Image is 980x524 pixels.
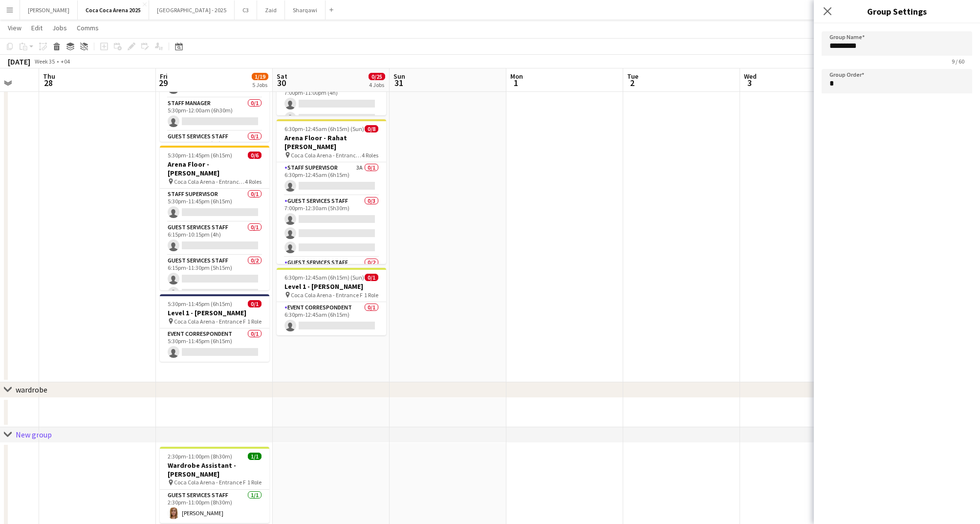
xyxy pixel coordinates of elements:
span: Tue [627,72,638,81]
button: Sharqawi [285,0,326,20]
span: 9 / 60 [944,58,972,65]
span: Coca Cola Arena - Entrance F [174,318,246,325]
app-job-card: 6:30pm-12:45am (6h15m) (Sun)0/1Level 1 - [PERSON_NAME] Coca Cola Arena - Entrance F1 RoleEvent Co... [277,268,386,335]
span: 1/19 [252,73,268,80]
app-card-role: Staff Manager0/15:30pm-12:00am (6h30m) [160,98,269,131]
h3: Arena Floor - Rahat [PERSON_NAME] [277,133,386,151]
span: Jobs [52,23,67,32]
span: 0/1 [248,300,261,307]
div: +04 [61,58,70,65]
span: Coca Cola Arena - Entrance F [291,291,363,299]
a: Edit [27,22,46,34]
span: 1/1 [248,453,261,460]
button: [GEOGRAPHIC_DATA] - 2025 [149,0,235,20]
span: Coca Cola Arena - Entrance F [174,479,246,486]
h3: Wardrobe Assistant - [PERSON_NAME] [160,461,269,479]
div: [DATE] [8,57,30,66]
span: 1 Role [247,318,261,325]
h3: Level 1 - [PERSON_NAME] [160,308,269,317]
app-card-role: Staff Supervisor3A0/16:30pm-12:45am (6h15m) [277,162,386,196]
h3: Arena Floor - [PERSON_NAME] [160,160,269,177]
app-card-role: Staff Supervisor0/15:30pm-11:45pm (6h15m) [160,189,269,222]
span: View [8,23,22,32]
span: Sun [393,72,405,81]
app-card-role: Guest Services Staff0/16:15pm-10:15pm (4h) [160,222,269,255]
span: 29 [158,77,168,88]
span: 2 [626,77,638,88]
span: 4 Roles [245,178,261,185]
span: Coca Cola Arena - Entrance F [174,178,245,185]
span: 5:30pm-11:45pm (6h15m) [168,152,232,159]
app-card-role: Guest Services Staff0/2 [277,257,386,305]
span: 1 Role [364,291,378,299]
app-card-role: Event Correspondent0/15:30pm-11:45pm (6h15m) [160,328,269,362]
app-job-card: 2:30pm-11:00pm (8h30m)1/1Wardrobe Assistant - [PERSON_NAME] Coca Cola Arena - Entrance F1 RoleGue... [160,447,269,523]
app-job-card: 5:30pm-11:45pm (6h15m)0/1Level 1 - [PERSON_NAME] Coca Cola Arena - Entrance F1 RoleEvent Correspo... [160,294,269,362]
span: Edit [31,23,43,32]
span: Thu [43,72,55,81]
a: Comms [73,22,103,34]
span: 30 [275,77,287,88]
span: Sat [277,72,287,81]
span: 1 Role [247,479,261,486]
span: 0/8 [365,125,378,132]
h3: Group Settings [814,5,980,18]
button: C3 [235,0,257,20]
span: 0/1 [365,274,378,281]
span: Week 35 [32,58,57,65]
span: Mon [510,72,523,81]
span: 28 [42,77,55,88]
app-card-role: Guest Services Staff0/37:00pm-12:30am (5h30m) [277,196,386,257]
button: Zaid [257,0,285,20]
app-job-card: 6:30pm-12:45am (6h15m) (Sun)0/8Arena Floor - Rahat [PERSON_NAME] Coca Cola Arena - Entrance F4 Ro... [277,119,386,264]
span: 3 [742,77,757,88]
span: 4 Roles [362,152,378,159]
span: 31 [392,77,405,88]
app-job-card: 5:30pm-11:45pm (6h15m)0/6Arena Floor - [PERSON_NAME] Coca Cola Arena - Entrance F4 RolesStaff Sup... [160,146,269,290]
div: wardrobe [16,385,47,394]
span: 0/25 [369,73,385,80]
span: 2:30pm-11:00pm (8h30m) [168,453,232,460]
h3: Level 1 - [PERSON_NAME] [277,282,386,291]
span: 6:30pm-12:45am (6h15m) (Sun) [284,125,364,132]
span: 6:30pm-12:45am (6h15m) (Sun) [284,274,364,281]
span: Comms [77,23,99,32]
div: New group [16,430,52,439]
app-card-role: Guest Services Staff1/12:30pm-11:00pm (8h30m)[PERSON_NAME] [160,490,269,523]
span: Fri [160,72,168,81]
app-card-role: Guest Services Staff0/26:15pm-11:30pm (5h15m) [160,255,269,303]
span: Coca Cola Arena - Entrance F [291,152,362,159]
app-card-role: Guest Services Staff0/16:15pm-10:15pm (4h) [160,131,269,164]
app-card-role: Event Correspondent0/16:30pm-12:45am (6h15m) [277,302,386,335]
span: 0/6 [248,152,261,159]
div: 5 Jobs [252,81,268,88]
div: 4 Jobs [369,81,385,88]
button: Coca Coca Arena 2025 [78,0,149,20]
span: 5:30pm-11:45pm (6h15m) [168,300,232,307]
span: 1 [509,77,523,88]
button: [PERSON_NAME] [20,0,78,20]
a: Jobs [48,22,71,34]
a: View [4,22,25,34]
span: Wed [744,72,757,81]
